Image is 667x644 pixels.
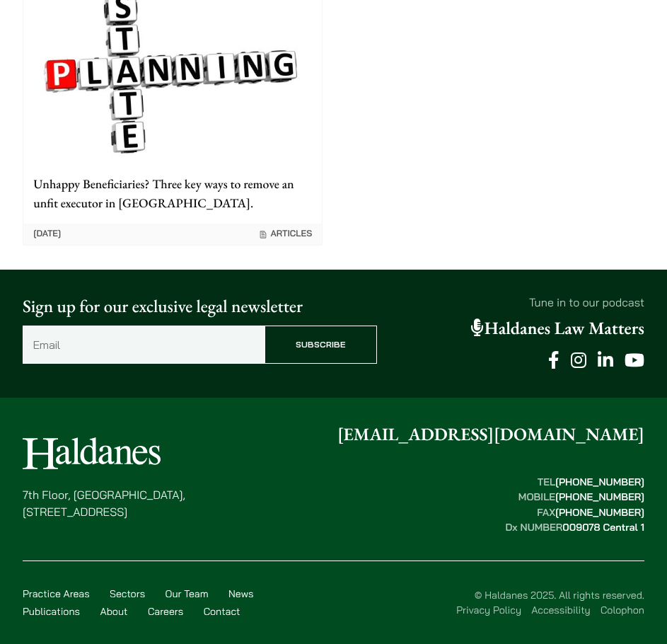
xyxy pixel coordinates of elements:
[456,604,521,616] a: Privacy Policy
[258,229,312,240] span: Articles
[33,229,61,240] time: [DATE]
[33,176,312,213] p: Unhappy Beneficiaries? Three key ways to remove an unfit executor in [GEOGRAPHIC_DATA].
[397,294,644,311] p: Tune in to our podcast
[166,587,209,600] a: Our Team
[337,423,644,446] a: [EMAIL_ADDRESS][DOMAIN_NAME]
[555,506,644,519] mark: [PHONE_NUMBER]
[23,294,377,320] p: Sign up for our exclusive legal newsletter
[228,587,253,600] a: News
[601,604,644,616] a: Colophon
[555,490,644,503] mark: [PHONE_NUMBER]
[23,587,90,600] a: Practice Areas
[23,605,80,618] a: Publications
[555,476,644,488] mark: [PHONE_NUMBER]
[505,476,644,534] strong: TEL MOBILE FAX Dx NUMBER
[265,326,376,364] input: Subscribe
[23,486,185,520] p: 7th Floor, [GEOGRAPHIC_DATA], [STREET_ADDRESS]
[471,317,644,340] a: Haldanes Law Matters
[282,588,644,619] div: © Haldanes 2025. All rights reserved.
[148,605,183,618] a: Careers
[23,437,161,469] img: Logo of Haldanes
[562,521,644,534] mark: 009078 Central 1
[100,605,127,618] a: About
[204,605,240,618] a: Contact
[23,326,265,364] input: Email
[110,587,145,600] a: Sectors
[531,604,590,616] a: Accessibility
